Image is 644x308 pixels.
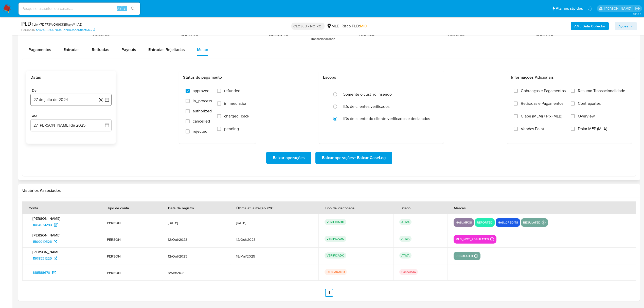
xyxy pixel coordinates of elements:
[128,5,138,12] button: search-icon
[31,22,82,27] span: # Liwk7D773WO6f63SI9gyWHAZ
[22,188,636,193] h2: Usuários Associados
[571,22,609,30] button: AML Data Collector
[327,23,339,29] div: MLB
[556,6,583,11] span: Atalhos rápidos
[588,6,592,11] a: Notificações
[342,23,367,29] span: Risco PLD:
[21,28,35,32] b: Person ID
[633,12,641,16] span: 3.156.0
[117,6,121,11] span: Alt
[21,20,31,28] b: PLD
[19,5,140,12] input: Pesquise usuários ou casos...
[635,6,640,11] a: Sair
[36,28,95,32] a: f24243286578045dbb80bee0f14cf5b6
[291,23,325,30] p: CLOSED - NO ROI
[574,22,605,30] b: AML Data Collector
[360,23,367,29] span: MID
[615,22,637,30] button: Ações
[604,6,633,11] p: jhonata.costa@mercadolivre.com
[124,6,126,11] span: s
[618,22,628,30] span: Ações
